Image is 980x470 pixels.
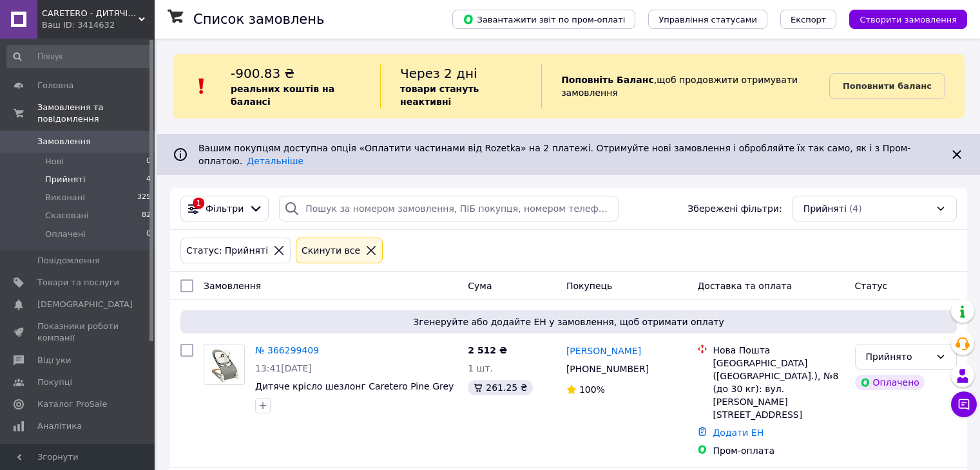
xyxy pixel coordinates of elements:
span: Замовлення [204,281,261,291]
div: Пром-оплата [713,444,844,457]
a: № 366299409 [255,345,319,355]
h1: Список замовлень [193,12,324,27]
span: Статус [855,281,888,291]
span: Аналітика [37,420,82,432]
a: Фото товару [204,344,245,385]
img: Фото товару [207,344,242,384]
span: 325 [137,192,151,203]
span: Замовлення [37,136,91,147]
div: , щоб продовжити отримувати замовлення [541,64,829,108]
a: Поповнити баланс [829,73,945,99]
div: 261.25 ₴ [468,380,532,395]
span: Збережені фільтри: [687,202,782,215]
div: Нова Пошта [713,344,844,357]
span: Інструменти веб-майстра та SEO [37,442,119,465]
span: -900.83 ₴ [231,66,294,81]
button: Створити замовлення [849,10,967,29]
button: Управління статусами [648,10,767,29]
span: 13:41[DATE] [255,363,312,373]
span: Замовлення та повідомлення [37,102,155,125]
span: Прийняті [45,174,85,185]
span: 2 512 ₴ [468,345,507,355]
span: [DEMOGRAPHIC_DATA] [37,299,133,310]
span: Повідомлення [37,255,100,267]
span: Фільтри [206,202,244,215]
span: Товари та послуги [37,277,119,288]
div: [PHONE_NUMBER] [564,360,651,378]
a: Дитяче крісло шезлонг Caretero Pine Grey [255,381,454,391]
span: 4 [146,174,151,185]
span: 82 [142,210,151,221]
span: CARETERO - ДИТЯЧІ ТОВАРИ ОПТОМ ТА В РОЗДРІБ [42,8,139,19]
b: Поповніть Баланс [561,75,654,85]
input: Пошук [6,45,152,68]
a: Детальніше [247,156,303,166]
span: Оплачені [45,229,86,240]
span: Головна [37,80,73,91]
b: Поповнити баланс [843,81,932,91]
span: Експорт [791,15,827,24]
span: Покупці [37,377,72,388]
span: 100% [579,384,605,395]
div: Ваш ID: 3414632 [42,19,155,31]
span: Доставка та оплата [697,281,792,291]
button: Експорт [780,10,837,29]
img: :exclamation: [192,77,211,96]
div: Оплачено [855,375,925,390]
button: Завантажити звіт по пром-оплаті [452,10,635,29]
span: Каталог ProSale [37,399,107,410]
span: Завантажити звіт по пром-оплаті [463,14,625,25]
span: Через 2 дні [400,66,477,81]
span: Прийняті [803,202,847,215]
a: Створити замовлення [836,14,967,24]
span: Управління статусами [658,15,757,24]
a: Додати ЕН [713,428,764,438]
span: Відгуки [37,355,71,366]
span: Покупець [566,281,612,291]
span: Нові [45,156,64,167]
div: Cкинути все [299,243,363,258]
span: 0 [146,229,151,240]
span: Cума [468,281,492,291]
span: Вашим покупцям доступна опція «Оплатити частинами від Rozetka» на 2 платежі. Отримуйте нові замов... [198,143,910,166]
span: Згенеруйте або додайте ЕН у замовлення, щоб отримати оплату [186,315,952,328]
span: Виконані [45,192,85,203]
span: Створити замовлення [860,15,957,24]
button: Чат з покупцем [951,391,977,417]
span: Показники роботи компанії [37,321,119,344]
span: 1 шт. [468,363,493,373]
span: 0 [146,156,151,167]
span: (4) [849,203,862,214]
span: Скасовані [45,210,89,221]
div: Статус: Прийняті [184,243,271,258]
a: [PERSON_NAME] [566,344,641,357]
div: [GEOGRAPHIC_DATA] ([GEOGRAPHIC_DATA].), №8 (до 30 кг): вул. [PERSON_NAME][STREET_ADDRESS] [713,357,844,421]
div: Прийнято [866,350,930,364]
b: товари стануть неактивні [400,84,479,107]
input: Пошук за номером замовлення, ПІБ покупця, номером телефону, Email, номером накладної [279,196,619,221]
b: реальних коштів на балансі [231,84,334,107]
